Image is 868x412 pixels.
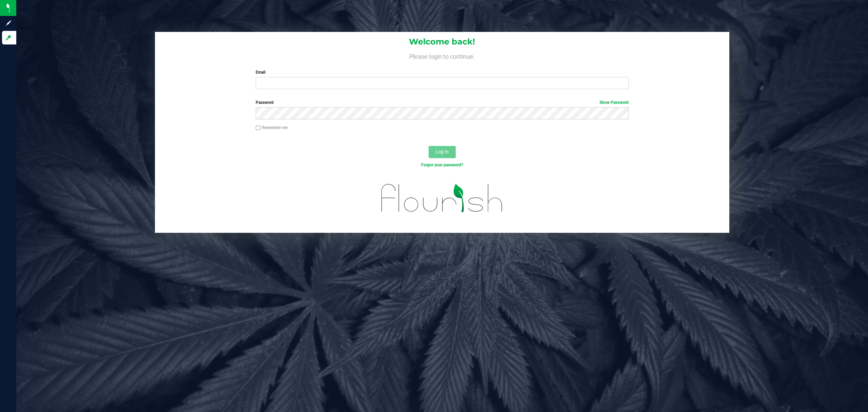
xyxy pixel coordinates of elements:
a: Show Password [599,100,629,105]
span: Password [256,100,274,105]
button: Log In [429,146,456,158]
inline-svg: Sign up [5,20,12,26]
span: Log In [435,149,449,154]
h4: Please login to continue. [155,52,730,60]
img: flourish_logo.svg [370,175,514,221]
label: Remember me [256,125,288,131]
input: Remember me [256,126,260,130]
inline-svg: Log in [5,34,12,41]
label: Email [256,69,629,75]
a: Forgot your password? [421,163,463,167]
h1: Welcome back! [155,37,730,46]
